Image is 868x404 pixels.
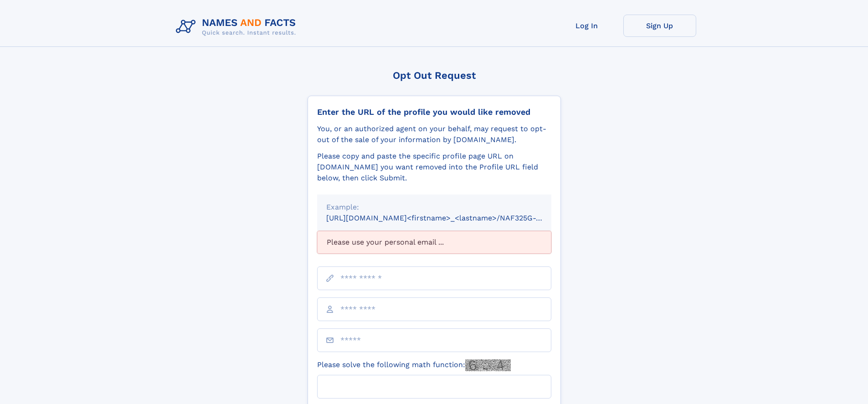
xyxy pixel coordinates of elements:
div: Example: [326,202,542,213]
div: Please copy and paste the specific profile page URL on [DOMAIN_NAME] you want removed into the Pr... [317,151,551,184]
div: Opt Out Request [308,70,561,81]
div: You, or an authorized agent on your behalf, may request to opt-out of the sale of your informatio... [317,123,551,145]
div: Please use your personal email ... [317,231,551,254]
label: Please solve the following math function: [317,359,511,371]
a: Log In [550,15,623,37]
img: Logo Names and Facts [172,15,303,39]
div: Enter the URL of the profile you would like removed [317,107,551,117]
a: Sign Up [623,15,696,37]
small: [URL][DOMAIN_NAME]<firstname>_<lastname>/NAF325G-xxxxxxxx [326,214,569,222]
